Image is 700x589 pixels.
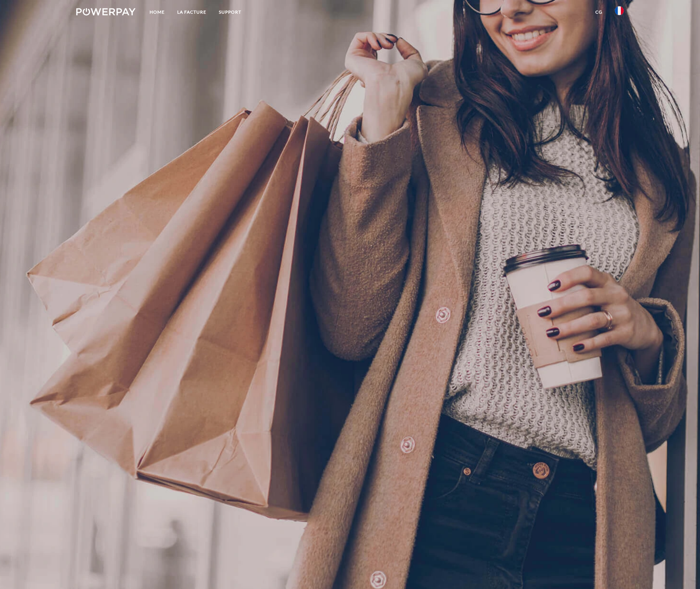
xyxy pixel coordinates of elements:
[76,8,136,15] img: logo-powerpay-white.svg
[171,6,213,19] a: LA FACTURE
[213,6,248,19] a: Support
[143,6,171,19] a: Home
[589,6,609,19] a: CG
[615,6,624,15] img: fr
